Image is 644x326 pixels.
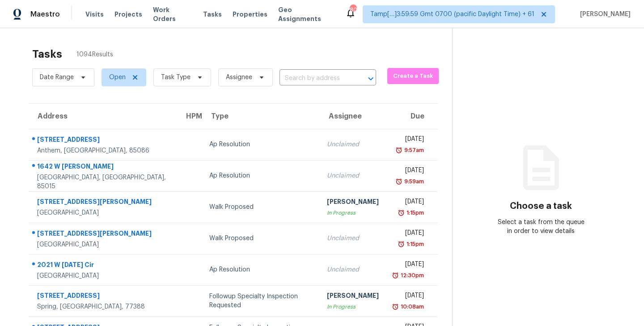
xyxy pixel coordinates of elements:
[398,208,405,217] img: Overdue Alarm Icon
[203,11,222,17] span: Tasks
[393,229,424,240] div: [DATE]
[327,171,379,180] div: Unclaimed
[402,177,424,186] div: 9:59am
[576,10,631,19] span: [PERSON_NAME]
[209,265,313,274] div: Ap Resolution
[370,10,534,19] span: Tamp[…]3:59:59 Gmt 0700 (pacific Daylight Time) + 61
[327,234,379,243] div: Unclaimed
[405,240,424,249] div: 1:15pm
[209,234,313,243] div: Walk Proposed
[37,146,170,155] div: Anthem, [GEOGRAPHIC_DATA], 85086
[399,302,424,311] div: 10:08am
[392,302,399,311] img: Overdue Alarm Icon
[153,5,192,23] span: Work Orders
[327,291,379,302] div: [PERSON_NAME]
[161,73,191,82] span: Task Type
[109,73,126,82] span: Open
[37,271,170,280] div: [GEOGRAPHIC_DATA]
[233,10,267,19] span: Properties
[40,73,74,82] span: Date Range
[393,291,424,302] div: [DATE]
[395,146,402,155] img: Overdue Alarm Icon
[202,104,320,129] th: Type
[37,135,170,146] div: [STREET_ADDRESS]
[399,271,424,280] div: 12:30pm
[327,140,379,149] div: Unclaimed
[37,260,170,271] div: 2021 W [DATE] Cir
[209,171,313,180] div: Ap Resolution
[37,162,170,173] div: 1642 W [PERSON_NAME]
[327,265,379,274] div: Unclaimed
[76,50,113,59] span: 1094 Results
[209,292,313,310] div: Followup Specialty Inspection Requested
[37,229,170,240] div: [STREET_ADDRESS][PERSON_NAME]
[392,271,399,280] img: Overdue Alarm Icon
[402,146,424,155] div: 9:57am
[510,202,572,211] h3: Choose a task
[114,10,142,19] span: Projects
[37,240,170,249] div: [GEOGRAPHIC_DATA]
[278,5,335,23] span: Geo Assignments
[386,104,438,129] th: Due
[85,10,104,19] span: Visits
[395,177,402,186] img: Overdue Alarm Icon
[387,68,439,84] button: Create a Task
[37,197,170,208] div: [STREET_ADDRESS][PERSON_NAME]
[350,5,356,14] div: 801
[398,240,405,249] img: Overdue Alarm Icon
[280,72,351,85] input: Search by address
[405,208,424,217] div: 1:15pm
[209,140,313,149] div: Ap Resolution
[327,302,379,311] div: In Progress
[29,104,177,129] th: Address
[364,72,377,85] button: Open
[32,50,62,59] h2: Tasks
[327,197,379,208] div: [PERSON_NAME]
[209,203,313,212] div: Walk Proposed
[393,260,424,271] div: [DATE]
[497,218,585,236] div: Select a task from the queue in order to view details
[327,208,379,217] div: In Progress
[393,197,424,208] div: [DATE]
[37,302,170,311] div: Spring, [GEOGRAPHIC_DATA], 77388
[226,73,252,82] span: Assignee
[30,10,60,19] span: Maestro
[37,208,170,217] div: [GEOGRAPHIC_DATA]
[320,104,386,129] th: Assignee
[392,71,434,81] span: Create a Task
[177,104,202,129] th: HPM
[393,135,424,146] div: [DATE]
[393,166,424,177] div: [DATE]
[37,291,170,302] div: [STREET_ADDRESS]
[37,173,170,191] div: [GEOGRAPHIC_DATA], [GEOGRAPHIC_DATA], 85015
